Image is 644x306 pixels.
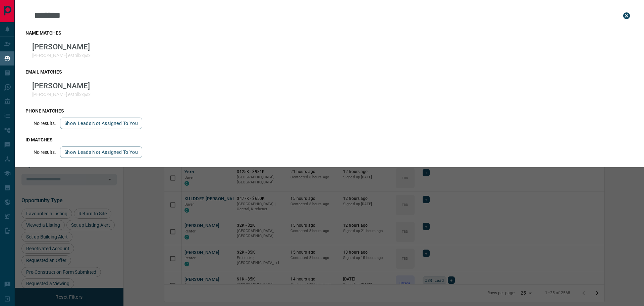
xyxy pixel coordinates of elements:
[620,9,633,23] button: close search bar
[32,42,91,51] p: [PERSON_NAME]
[25,108,633,114] h3: phone matches
[60,118,142,129] button: show leads not assigned to you
[32,53,91,58] p: [PERSON_NAME].estbilxx@x
[32,92,91,97] p: [PERSON_NAME].estbilxx@x
[34,121,56,126] p: No results.
[25,137,633,142] h3: id matches
[25,69,633,75] h3: email matches
[60,146,142,158] button: show leads not assigned to you
[34,149,56,155] p: No results.
[32,81,91,90] p: [PERSON_NAME]
[25,30,633,36] h3: name matches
